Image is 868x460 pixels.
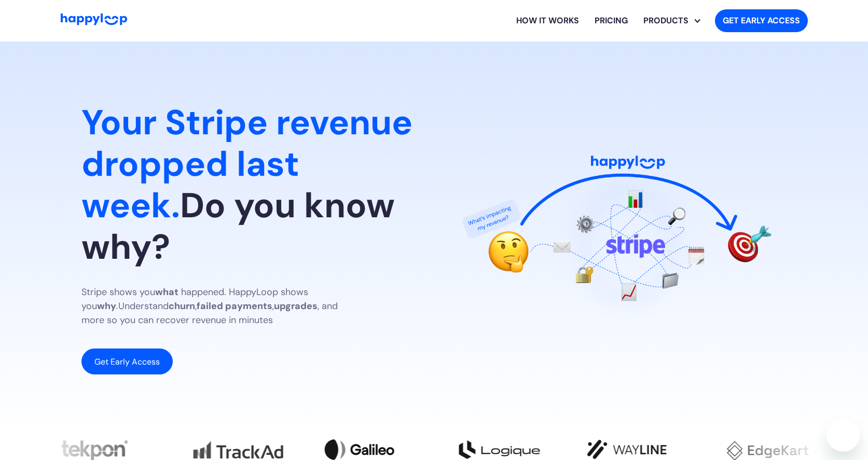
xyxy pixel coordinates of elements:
strong: what [155,286,178,298]
a: View HappyLoop pricing plans [587,4,636,37]
p: Stripe shows you happened. HappyLoop shows you Understand , , , and more so you can recover reven... [81,285,362,327]
strong: failed payments [197,300,272,312]
em: . [116,300,118,312]
strong: churn [169,300,195,312]
a: Get started with HappyLoop [715,9,808,32]
div: PRODUCTS [643,4,707,37]
a: Get Early Access [81,349,173,374]
iframe: Button to launch messaging window [826,419,860,452]
a: Learn how HappyLoop works [508,4,587,37]
div: PRODUCTS [636,15,696,27]
div: Explore HappyLoop use cases [636,4,707,37]
h1: Do you know why? [81,102,418,269]
strong: upgrades [274,300,318,312]
img: HappyLoop Logo [61,13,127,25]
span: Your Stripe revenue dropped last week. [81,100,412,229]
strong: why [97,300,116,312]
a: Go to Home Page [61,13,127,28]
